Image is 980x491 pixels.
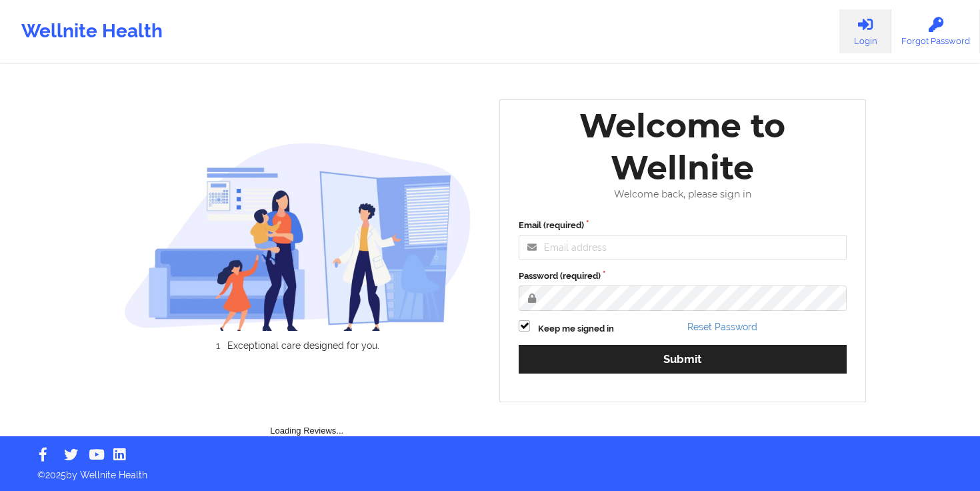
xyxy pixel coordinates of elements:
p: © 2025 by Wellnite Health [28,459,952,482]
a: Forgot Password [891,9,980,53]
div: Welcome back, please sign in [509,189,856,200]
label: Email (required) [519,219,847,232]
label: Keep me signed in [538,322,614,336]
div: Welcome to Wellnite [509,105,856,189]
img: wellnite-auth-hero_200.c722682e.png [124,142,472,331]
div: Loading Reviews... [124,374,491,438]
a: Reset Password [687,322,757,332]
input: Email address [519,235,847,260]
a: Login [839,9,891,53]
button: Submit [519,345,847,374]
li: Exceptional care designed for you. [135,340,471,351]
label: Password (required) [519,270,847,283]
